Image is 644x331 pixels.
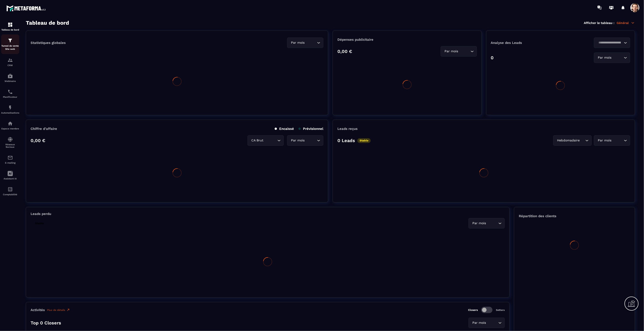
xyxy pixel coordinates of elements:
span: Hebdomadaire [556,138,581,143]
p: Stable [33,221,46,226]
p: Tunnel de vente Site web [1,44,19,51]
p: Afficher le tableau : [584,21,614,25]
input: Search for option [597,40,623,45]
img: formation [7,57,13,63]
div: Search for option [469,318,505,328]
p: Analyse des Leads [491,41,561,45]
div: Search for option [553,135,592,146]
img: social-network [7,137,13,142]
a: Plus de détails [47,308,70,312]
p: 0,00 € [337,49,352,54]
p: Statistiques globales [31,41,66,45]
div: Search for option [594,38,630,48]
p: Setters [496,309,505,312]
input: Search for option [306,40,316,45]
div: Search for option [287,38,323,48]
span: Par mois [471,320,487,325]
h3: Tableau de bord [26,20,69,26]
img: scheduler [7,89,13,95]
span: Par mois [471,221,487,226]
p: Planificateur [1,96,19,98]
div: Search for option [469,218,505,229]
div: Search for option [594,52,630,63]
span: Par mois [597,138,613,143]
a: formationformationTableau de bord [1,19,19,34]
span: CA Brut [250,138,264,143]
p: Top 0 Closers [31,320,61,326]
p: Automatisations [1,112,19,114]
a: schedulerschedulerPlanificateur [1,86,19,102]
p: Réseaux Sociaux [1,143,19,148]
p: 0,00 € [31,138,45,143]
img: automations [7,73,13,79]
a: Assistant IA [1,167,19,183]
p: Encaissé [275,127,294,131]
p: Répartition des clients [519,214,630,218]
p: Stable [357,138,371,143]
p: Comptabilité [1,193,19,196]
div: Search for option [248,135,284,146]
p: Webinaire [1,80,19,82]
a: formationformationCRM [1,54,19,70]
p: E-mailing [1,162,19,164]
p: Leads reçus [337,127,358,131]
p: Espace membre [1,127,19,130]
p: 0 [491,55,494,60]
p: 0 Leads [337,138,355,143]
img: formation [7,22,13,27]
a: automationsautomationsWebinaire [1,70,19,86]
a: formationformationTunnel de vente Site web [1,34,19,54]
input: Search for option [613,138,623,143]
p: Général [617,21,635,25]
img: email [7,155,13,160]
div: Search for option [287,135,323,146]
input: Search for option [264,138,276,143]
p: Prévisionnel [298,127,323,131]
p: Leads perdu [31,212,51,216]
img: logo [6,4,47,12]
a: automationsautomationsEspace membre [1,117,19,133]
span: Par mois [290,40,306,45]
div: Search for option [594,135,630,146]
img: narrow-up-right-o.6b7c60e2.svg [66,308,70,312]
input: Search for option [487,320,497,325]
p: Activités [31,308,45,312]
p: Dépenses publicitaire [337,38,477,42]
input: Search for option [487,221,497,226]
span: Par mois [290,138,306,143]
a: emailemailE-mailing [1,152,19,167]
p: Tableau de bord [1,29,19,31]
p: CRM [1,64,19,67]
div: Search for option [441,46,477,57]
a: automationsautomationsAutomatisations [1,102,19,117]
span: Par mois [597,55,613,60]
a: social-networksocial-networkRéseaux Sociaux [1,133,19,152]
input: Search for option [459,49,469,54]
img: automations [7,105,13,110]
img: automations [7,121,13,126]
img: formation [7,38,13,43]
input: Search for option [581,138,584,143]
p: Assistant IA [1,177,19,180]
input: Search for option [613,55,623,60]
a: accountantaccountantComptabilité [1,183,19,199]
span: Par mois [444,49,459,54]
p: Chiffre d’affaire [31,127,57,131]
input: Search for option [306,138,316,143]
img: accountant [7,187,13,192]
p: Closers [468,308,478,312]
